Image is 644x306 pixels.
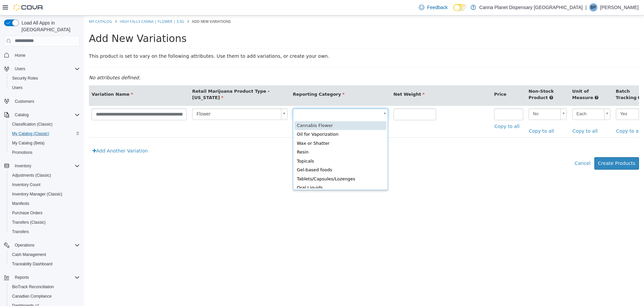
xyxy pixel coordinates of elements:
[211,132,303,141] div: Resin
[12,252,46,257] span: Cash Management
[12,131,49,136] span: My Catalog (Classic)
[9,120,55,128] a: Classification (Classic)
[7,208,83,218] button: Purchase Orders
[7,250,83,259] button: Cash Management
[12,284,54,290] span: BioTrack Reconciliation
[7,171,83,180] button: Adjustments (Classic)
[13,4,44,11] img: Cova
[12,182,41,187] span: Inventory Count
[9,228,80,236] span: Transfers
[12,85,22,90] span: Users
[9,84,80,92] span: Users
[9,181,80,189] span: Inventory Count
[211,115,303,124] div: Oil for Vaporization
[12,241,37,249] button: Operations
[12,191,62,197] span: Inventory Manager (Classic)
[211,150,303,159] div: Gel-based foods
[12,97,80,105] span: Customers
[1,161,83,171] button: Inventory
[416,1,450,14] a: Feedback
[9,251,80,259] span: Cash Management
[9,200,80,208] span: Manifests
[9,171,54,179] a: Adjustments (Classic)
[9,283,57,291] a: BioTrack Reconciliation
[1,241,83,250] button: Operations
[453,4,467,11] input: Dark Mode
[9,74,41,82] a: Security Roles
[9,283,80,291] span: BioTrack Reconciliation
[12,201,29,206] span: Manifests
[12,173,51,178] span: Adjustments (Classic)
[12,76,38,81] span: Security Roles
[211,124,303,133] div: Wax or Shatter
[1,273,83,282] button: Reports
[479,3,583,11] p: Canna Planet Dispensary [GEOGRAPHIC_DATA]
[12,210,43,216] span: Purchase Orders
[12,122,53,127] span: Classification (Classic)
[12,241,80,249] span: Operations
[12,51,80,59] span: Home
[9,218,48,226] a: Transfers (Classic)
[12,229,29,234] span: Transfers
[7,120,83,129] button: Classification (Classic)
[12,261,52,267] span: Traceabilty Dashboard
[9,74,80,82] span: Security Roles
[12,51,28,59] a: Home
[15,66,25,72] span: Users
[15,53,25,58] span: Home
[7,218,83,227] button: Transfers (Classic)
[9,260,80,268] span: Traceabilty Dashboard
[7,227,83,236] button: Transfers
[9,120,80,128] span: Classification (Classic)
[15,112,29,118] span: Catalog
[12,97,37,105] a: Customers
[7,74,83,83] button: Security Roles
[7,129,83,138] button: My Catalog (Classic)
[7,189,83,199] button: Inventory Manager (Classic)
[211,168,303,177] div: Oral Liquids
[9,148,80,157] span: Promotions
[9,181,43,189] a: Inventory Count
[211,141,303,150] div: Topicals
[7,83,83,92] button: Users
[12,65,80,73] span: Users
[9,292,54,300] a: Canadian Compliance
[7,282,83,292] button: BioTrack Reconciliation
[15,243,35,248] span: Operations
[15,275,29,280] span: Reports
[12,273,80,281] span: Reports
[7,180,83,189] button: Inventory Count
[9,139,47,147] a: My Catalog (Beta)
[7,199,83,208] button: Manifests
[9,130,80,138] span: My Catalog (Classic)
[1,96,83,106] button: Customers
[15,99,34,104] span: Customers
[9,171,80,179] span: Adjustments (Classic)
[9,84,25,92] a: Users
[9,209,45,217] a: Purchase Orders
[12,140,45,146] span: My Catalog (Beta)
[12,273,32,281] button: Reports
[589,3,597,11] div: Binal Patel
[585,3,587,11] p: |
[12,220,46,225] span: Transfers (Classic)
[12,162,80,170] span: Inventory
[12,111,31,119] button: Catalog
[9,190,65,198] a: Inventory Manager (Classic)
[7,148,83,157] button: Promotions
[9,209,80,217] span: Purchase Orders
[7,259,83,269] button: Traceabilty Dashboard
[211,106,303,115] div: Cannabis Flower
[1,50,83,60] button: Home
[211,159,303,168] div: Tablets/Capsules/Lozenges
[591,3,596,11] span: BP
[600,3,639,11] p: [PERSON_NAME]
[12,65,28,73] button: Users
[7,292,83,301] button: Canadian Compliance
[12,294,52,299] span: Canadian Compliance
[427,4,447,11] span: Feedback
[9,251,49,259] a: Cash Management
[9,218,80,226] span: Transfers (Classic)
[12,111,80,119] span: Catalog
[12,162,34,170] button: Inventory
